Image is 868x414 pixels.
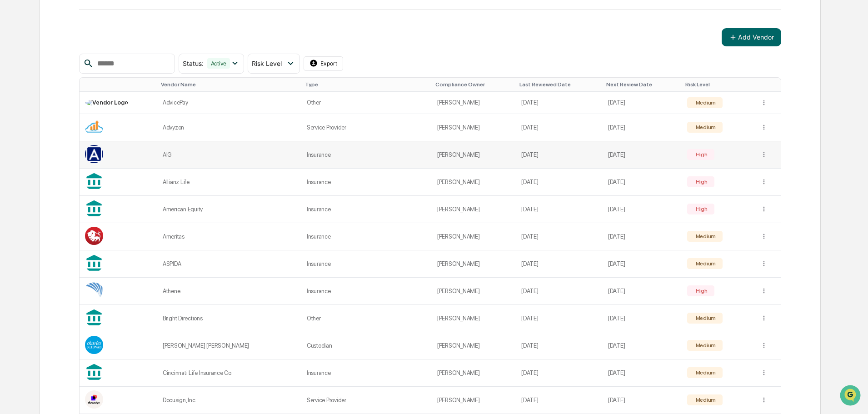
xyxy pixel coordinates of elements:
div: Medium [694,124,716,130]
td: [DATE] [603,332,682,359]
a: 🔎Data Lookup [5,128,61,145]
div: High [694,206,708,212]
span: Attestations [75,115,113,124]
div: Medium [694,397,716,403]
div: American Equity [163,206,296,213]
img: Vendor Logo [85,99,128,106]
td: Other [301,92,432,114]
span: Pylon [90,154,110,161]
img: Vendor Logo [85,281,103,299]
div: Ameritas [163,233,296,240]
div: Docusign, Inc. [163,397,296,404]
td: [DATE] [603,305,682,332]
img: Vendor Logo [85,145,103,163]
div: Advyzon [163,124,296,131]
td: [PERSON_NAME] [432,359,516,387]
iframe: Open customer support [839,384,863,409]
td: [DATE] [516,169,603,196]
td: [DATE] [516,196,603,223]
div: High [694,151,708,158]
td: Insurance [301,223,432,250]
td: [PERSON_NAME] [432,332,516,359]
button: Start new chat [155,72,165,83]
div: Start new chat [31,70,149,79]
td: [PERSON_NAME] [432,196,516,223]
div: Toggle SortBy [435,81,512,88]
img: Vendor Logo [85,390,103,409]
div: Toggle SortBy [161,81,298,88]
td: [PERSON_NAME] [432,278,516,305]
td: [DATE] [516,305,603,332]
div: Toggle SortBy [762,81,777,88]
div: Active [207,58,230,69]
span: Preclearance [18,115,59,124]
td: [DATE] [516,92,603,114]
img: Vendor Logo [85,336,103,354]
div: AIG [163,151,296,158]
div: Medium [694,260,716,267]
div: Cincinnati Life Insurance Co. [163,369,296,376]
div: Toggle SortBy [87,81,154,88]
td: [DATE] [603,387,682,414]
td: [DATE] [516,359,603,387]
td: [DATE] [516,278,603,305]
button: Export [304,56,344,71]
td: [PERSON_NAME] [432,169,516,196]
td: [PERSON_NAME] [432,92,516,114]
td: [PERSON_NAME] [432,141,516,169]
div: 🔎 [9,133,16,140]
div: Allianz Life [163,179,296,185]
div: Toggle SortBy [519,81,599,88]
td: [DATE] [603,359,682,387]
td: Insurance [301,278,432,305]
img: 1746055101610-c473b297-6a78-478c-a979-82029cc54cd1 [9,70,25,86]
td: [DATE] [603,196,682,223]
td: Service Provider [301,387,432,414]
td: [DATE] [603,250,682,278]
td: Service Provider [301,114,432,141]
td: Insurance [301,141,432,169]
td: Insurance [301,196,432,223]
a: Powered byPylon [64,154,110,161]
p: How can we help? [9,19,165,34]
td: Insurance [301,359,432,387]
div: Toggle SortBy [305,81,428,88]
td: Insurance [301,169,432,196]
div: Medium [694,233,716,239]
img: Vendor Logo [85,227,103,245]
td: [DATE] [603,92,682,114]
td: Insurance [301,250,432,278]
a: 🖐️Preclearance [5,111,62,127]
span: Status : [183,60,204,67]
div: Toggle SortBy [685,81,751,88]
button: Add Vendor [722,28,781,46]
div: Medium [694,315,716,321]
td: [DATE] [603,278,682,305]
div: [PERSON_NAME] [PERSON_NAME] [163,342,296,349]
td: [DATE] [516,141,603,169]
td: [PERSON_NAME] [432,387,516,414]
td: [DATE] [603,169,682,196]
div: Medium [694,100,716,106]
td: [PERSON_NAME] [432,250,516,278]
td: Other [301,305,432,332]
div: 🗄️ [66,115,73,123]
td: Custodian [301,332,432,359]
td: [DATE] [516,332,603,359]
span: Risk Level [252,60,282,67]
div: 🖐️ [9,115,16,123]
td: [DATE] [603,141,682,169]
td: [DATE] [516,387,603,414]
td: [PERSON_NAME] [432,114,516,141]
td: [DATE] [603,223,682,250]
div: High [694,179,708,185]
img: Vendor Logo [85,118,103,136]
div: Athene [163,288,296,294]
div: AdvicePay [163,99,296,106]
div: Medium [694,342,716,349]
td: [DATE] [516,223,603,250]
div: Medium [694,369,716,376]
td: [PERSON_NAME] [432,305,516,332]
